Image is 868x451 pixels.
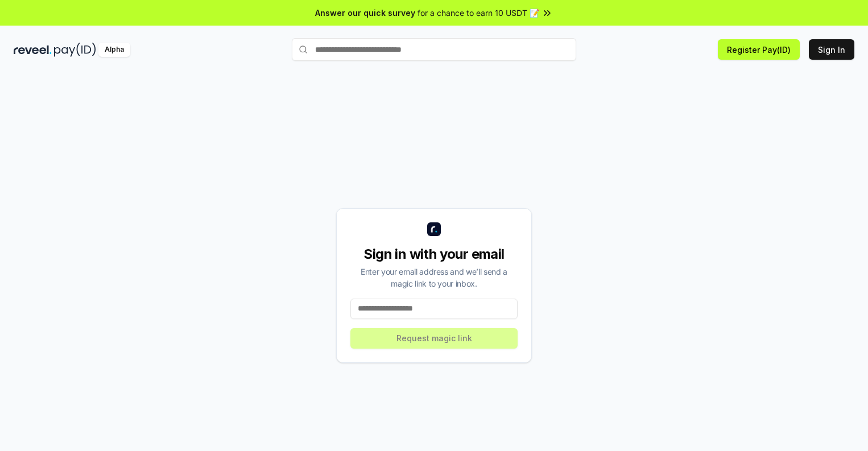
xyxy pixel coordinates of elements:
button: Sign In [809,39,854,60]
button: Register Pay(ID) [718,39,800,60]
span: for a chance to earn 10 USDT 📝 [418,7,539,19]
div: Sign in with your email [350,245,518,263]
div: Alpha [98,43,130,57]
img: pay_id [54,43,96,57]
span: Answer our quick survey [315,7,415,19]
div: Enter your email address and we’ll send a magic link to your inbox. [350,266,518,289]
img: reveel_dark [14,43,52,57]
img: logo_small [427,222,441,236]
